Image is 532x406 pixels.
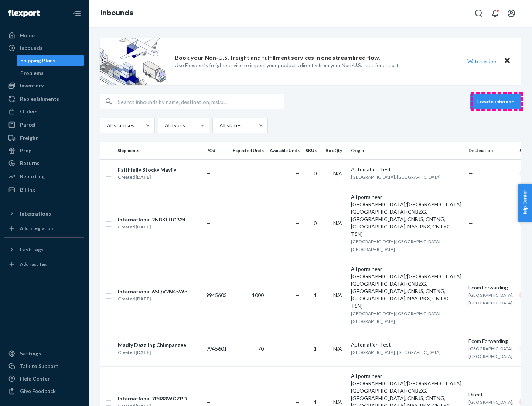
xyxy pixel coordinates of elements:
button: Create inbound [470,94,521,109]
span: — [206,170,211,176]
span: — [295,345,300,352]
button: Give Feedback [4,385,84,397]
span: 1 [314,399,317,405]
div: Ecom Forwarding [468,284,514,291]
input: All types [164,122,165,129]
div: International 6SQV2N45W3 [118,288,187,295]
span: [GEOGRAPHIC_DATA]/[GEOGRAPHIC_DATA], [GEOGRAPHIC_DATA] [351,311,441,324]
span: 1000 [252,292,264,298]
a: Prep [4,145,84,156]
span: — [295,170,300,176]
span: N/A [333,292,342,298]
div: Inventory [20,82,44,89]
span: N/A [333,220,342,226]
button: Fast Tags [4,244,84,255]
span: 1 [314,292,317,298]
th: Origin [348,142,465,159]
span: N/A [333,345,342,352]
span: 0 [314,170,317,176]
div: Help Center [20,375,50,382]
div: Prep [20,147,31,154]
a: Help Center [4,373,84,385]
div: Reporting [20,173,45,180]
span: — [295,292,300,298]
a: Reporting [4,171,84,182]
th: Expected Units [230,142,267,159]
span: — [295,399,300,405]
input: All states [219,122,219,129]
ol: breadcrumbs [95,3,139,24]
td: 9945601 [203,331,230,366]
p: Book your Non-U.S. freight and fulfillment services in one streamlined flow. [175,54,380,62]
input: Search inbounds by name, destination, msku... [118,94,284,109]
span: 1 [314,345,317,352]
span: N/A [333,399,342,405]
div: International 7P483WGZPD [118,395,187,402]
a: Returns [4,157,84,169]
div: Madly Dazzling Chimpanzee [118,341,186,349]
span: [GEOGRAPHIC_DATA], [GEOGRAPHIC_DATA] [468,292,514,306]
div: Settings [20,350,41,357]
span: [GEOGRAPHIC_DATA], [GEOGRAPHIC_DATA] [351,350,441,355]
a: Settings [4,348,84,359]
button: Close [502,56,512,66]
div: Automation Test [351,166,463,173]
th: Available Units [267,142,303,159]
img: Flexport logo [8,10,40,17]
div: Automation Test [351,341,463,348]
a: Orders [4,106,84,117]
a: Add Integration [4,223,84,234]
span: 0 [314,220,317,226]
div: Faithfully Stocky Mayfly [118,166,176,173]
span: — [206,399,211,405]
span: — [206,220,211,226]
div: Created [DATE] [118,223,185,231]
div: Billing [20,186,35,193]
div: All ports near [GEOGRAPHIC_DATA]/[GEOGRAPHIC_DATA], [GEOGRAPHIC_DATA] (CNBZG, [GEOGRAPHIC_DATA], ... [351,193,463,238]
a: Billing [4,184,84,196]
th: SKUs [303,142,323,159]
a: Talk to Support [4,360,84,372]
div: International 2NBKLHCB24 [118,216,185,223]
div: Created [DATE] [118,295,187,303]
button: Close Navigation [69,6,84,21]
div: Integrations [20,210,51,217]
th: Shipments [115,142,203,159]
div: Fast Tags [20,246,44,253]
div: Add Fast Tag [20,261,47,267]
div: Shipping Plans [20,57,55,64]
div: Created [DATE] [118,173,176,181]
span: [GEOGRAPHIC_DATA], [GEOGRAPHIC_DATA] [351,174,441,180]
button: Help Center [518,184,532,222]
span: — [295,220,300,226]
button: Open account menu [504,6,519,21]
p: Use Flexport’s freight service to import your products directly from your Non-U.S. supplier or port. [175,62,400,69]
div: Returns [20,159,40,167]
div: Ecom Forwarding [468,337,514,345]
button: Integrations [4,208,84,220]
span: N/A [333,170,342,176]
div: Direct [468,391,514,398]
div: Freight [20,134,38,142]
span: 70 [258,345,264,352]
a: Inventory [4,80,84,92]
th: Box Qty [323,142,348,159]
button: Open Search Box [471,6,486,21]
a: Home [4,30,84,41]
a: Add Fast Tag [4,258,84,270]
div: Talk to Support [20,362,58,370]
div: Home [20,32,35,39]
a: Parcel [4,119,84,131]
span: [GEOGRAPHIC_DATA]/[GEOGRAPHIC_DATA], [GEOGRAPHIC_DATA] [351,239,441,252]
div: Orders [20,108,38,115]
div: Replenishments [20,95,59,103]
input: All statuses [106,122,107,129]
span: [GEOGRAPHIC_DATA], [GEOGRAPHIC_DATA] [468,346,514,359]
a: Inbounds [100,9,133,17]
a: Shipping Plans [17,55,85,66]
div: Give Feedback [20,388,56,395]
th: Destination [465,142,516,159]
div: Problems [20,69,44,77]
span: — [468,170,473,176]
